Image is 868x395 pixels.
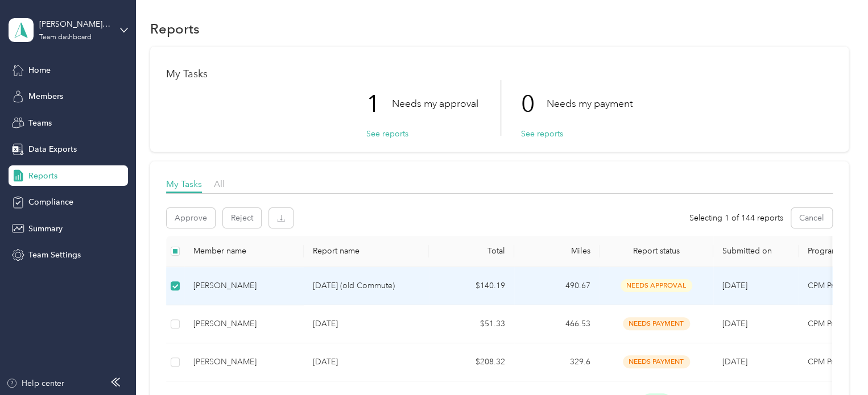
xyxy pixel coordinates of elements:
td: 490.67 [514,267,600,305]
div: [PERSON_NAME] [193,318,295,330]
div: Member name [193,246,295,256]
p: 1 [366,80,392,128]
th: Submitted on [713,236,799,267]
div: Miles [523,246,590,256]
p: 0 [521,80,547,128]
h1: My Tasks [166,68,833,80]
td: $51.33 [429,305,514,343]
span: [DATE] [722,319,747,329]
button: See reports [366,128,408,140]
span: needs approval [621,279,692,292]
button: Help center [6,377,64,389]
button: Cancel [791,208,832,228]
th: Report name [304,236,429,267]
span: My Tasks [166,178,202,189]
th: Member name [184,236,304,267]
p: [DATE] [313,318,420,330]
span: Compliance [28,196,73,208]
div: [PERSON_NAME] team [39,18,110,30]
span: Report status [609,246,704,256]
div: Total [438,246,505,256]
p: [DATE] [313,356,420,368]
div: [PERSON_NAME] [193,280,295,292]
span: Selecting 1 of 144 reports [689,212,783,224]
button: Approve [167,208,215,228]
button: Reject [223,208,261,228]
td: 466.53 [514,305,600,343]
span: Data Exports [28,143,77,155]
span: [DATE] [722,357,747,367]
span: Members [28,90,63,102]
span: Team Settings [28,249,81,261]
span: Home [28,64,51,76]
p: Needs my payment [547,97,633,111]
div: [PERSON_NAME] [193,356,295,368]
p: Needs my approval [392,97,478,111]
td: 329.6 [514,343,600,381]
td: $208.32 [429,343,514,381]
div: Team dashboard [39,34,92,41]
span: needs payment [623,317,690,330]
h1: Reports [150,23,200,35]
p: [DATE] (old Commute) [313,280,420,292]
span: Reports [28,170,57,182]
span: All [214,178,225,189]
td: $140.19 [429,267,514,305]
span: [DATE] [722,281,747,290]
span: Summary [28,223,63,235]
span: Teams [28,117,52,129]
button: See reports [521,128,563,140]
iframe: Everlance-gr Chat Button Frame [804,331,868,395]
span: needs payment [623,355,690,368]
